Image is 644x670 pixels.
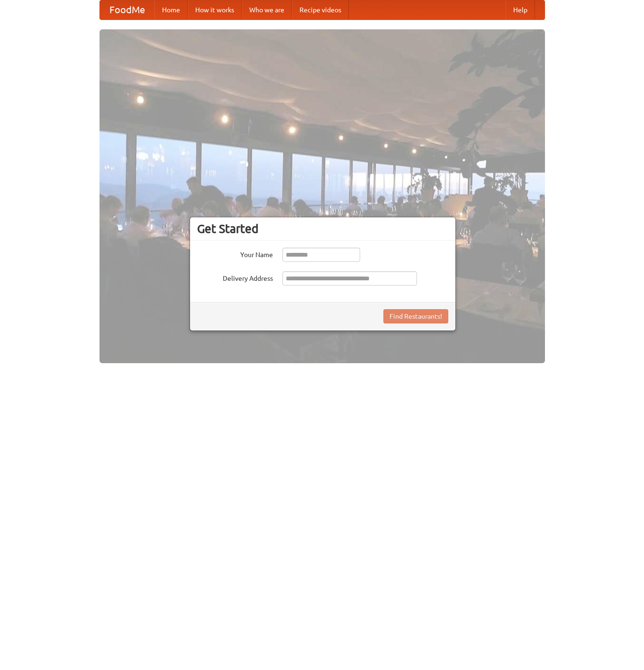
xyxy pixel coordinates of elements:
[292,0,349,19] a: Recipe videos
[154,0,188,19] a: Home
[197,248,273,259] label: Your Name
[188,0,242,19] a: How it works
[100,0,154,19] a: FoodMe
[197,271,273,283] label: Delivery Address
[506,0,535,19] a: Help
[383,309,448,323] button: Find Restaurants!
[242,0,292,19] a: Who we are
[197,222,448,236] h3: Get Started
